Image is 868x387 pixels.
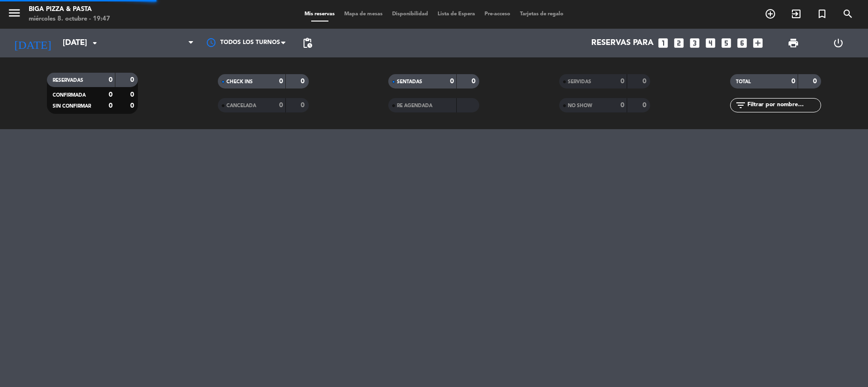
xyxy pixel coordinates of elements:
strong: 0 [279,102,283,109]
span: NO SHOW [568,103,592,108]
i: power_settings_new [833,37,844,49]
span: RE AGENDADA [397,103,432,108]
i: looks_4 [704,37,717,49]
strong: 0 [130,77,136,83]
i: exit_to_app [790,8,802,20]
i: looks_one [657,37,669,49]
strong: 0 [450,78,454,85]
span: Tarjetas de regalo [515,11,568,17]
strong: 0 [109,77,113,83]
i: menu [7,6,22,20]
strong: 0 [130,102,136,109]
i: add_circle_outline [765,8,776,20]
strong: 0 [109,102,113,109]
div: LOG OUT [816,29,861,57]
strong: 0 [301,102,306,109]
span: print [788,37,799,49]
i: filter_list [735,100,746,111]
span: SIN CONFIRMAR [53,104,91,109]
strong: 0 [130,91,136,98]
strong: 0 [791,78,795,85]
span: TOTAL [736,79,751,84]
i: looks_6 [736,37,748,49]
span: Mis reservas [300,11,339,17]
span: pending_actions [302,37,313,49]
span: Mapa de mesas [339,11,387,17]
i: search [842,8,854,20]
strong: 0 [643,102,648,109]
i: add_box [752,37,764,49]
span: RESERVADAS [53,78,83,83]
strong: 0 [620,78,624,85]
span: SENTADAS [397,79,422,84]
i: arrow_drop_down [89,37,101,49]
strong: 0 [813,78,819,85]
strong: 0 [109,91,113,98]
strong: 0 [279,78,283,85]
i: looks_3 [688,37,701,49]
i: turned_in_not [816,8,828,20]
div: Biga Pizza & Pasta [29,5,110,14]
i: looks_two [673,37,685,49]
span: CONFIRMADA [53,93,86,98]
span: Disponibilidad [387,11,433,17]
i: [DATE] [7,33,58,54]
strong: 0 [620,102,624,109]
span: CHECK INS [226,79,253,84]
span: Reservas para [591,39,654,48]
span: Pre-acceso [480,11,515,17]
input: Filtrar por nombre... [746,100,821,111]
span: Lista de Espera [433,11,480,17]
i: looks_5 [720,37,733,49]
strong: 0 [643,78,648,85]
strong: 0 [472,78,477,85]
div: miércoles 8. octubre - 19:47 [29,14,110,24]
span: SERVIDAS [568,79,591,84]
button: menu [7,6,22,23]
strong: 0 [301,78,306,85]
span: CANCELADA [226,103,256,108]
